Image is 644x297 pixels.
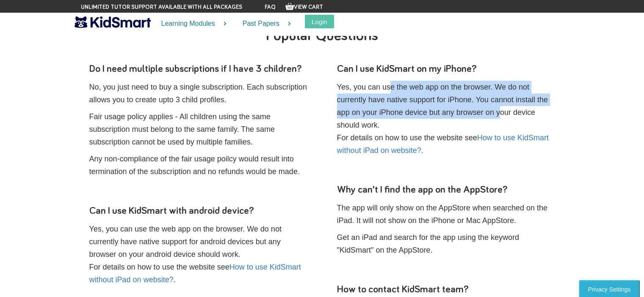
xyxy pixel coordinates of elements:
[337,182,555,197] h4: Why can't I find the app on the AppStore?
[89,81,307,106] p: No, you just need to buy a single subscription. Each subscription allows you to create upto 3 chi...
[337,81,555,157] p: Yes, you can use the web app on the browser. We do not currently have native support for iPhone. ...
[337,231,555,256] p: Get an iPad and search for the app using the keyword "KidSmart" on the AppStore.
[89,61,307,76] h4: Do I need multiple subscriptions if I have 3 children?
[337,282,555,297] h4: How to contact KidSmart team?
[337,61,555,76] h4: Can I use KidSmart on my iPhone?
[89,223,307,286] p: Yes, you can use the web app on the browser. We do not currently have native support for android ...
[89,110,307,148] p: Fair usage policy applies - All children using the same subscription must belong to the same fami...
[305,15,334,28] button: Login
[75,15,151,30] img: KidSmart logo
[81,28,564,45] h2: Popular Questions
[285,4,323,10] a: View Cart
[89,203,307,218] h4: Can I use KidSmart with android device?
[89,153,307,178] p: Any non-compliance of the fair usage poilcy would result into termination of the subscription and...
[285,2,294,11] img: Your items in the shopping basket
[337,202,555,227] p: The app will only show on the AppStore when searched on the iPad. It will not show on the iPhone ...
[151,13,232,35] a: Learning Modules
[81,3,242,11] span: Unlimited tutor support available with all packages
[265,4,276,10] a: FAQ
[232,13,296,35] a: Past Papers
